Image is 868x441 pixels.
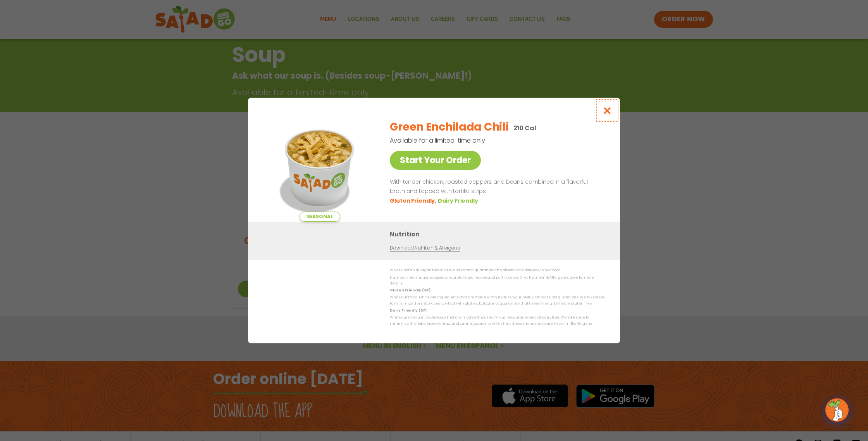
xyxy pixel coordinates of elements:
[438,197,480,205] li: Dairy Friendly
[390,275,604,287] p: Nutrition information is based on our standard recipes and portion sizes. Click Nutrition & Aller...
[390,315,604,327] p: While our menu includes foods that are made without dairy, our restaurants are not dairy free. We...
[390,197,437,205] li: Gluten Friendly
[390,267,604,273] p: We are not an allergen free facility and cannot guarantee the absence of allergens in our foods.
[390,136,564,145] p: Available for a limited-time only
[595,98,620,124] button: Close modal
[826,399,848,421] img: wpChatIcon
[513,123,536,133] p: 210 Cal
[390,295,604,307] p: While our menu includes ingredients that are made without gluten, our restaurants are not gluten ...
[265,113,374,222] img: Featured product photo for Green Enchilada Chili
[390,229,608,239] h3: Nutrition
[390,288,430,293] strong: Gluten Friendly (GF)
[390,308,426,313] strong: Dairy Friendly (DF)
[390,177,601,196] p: With tender chicken, roasted peppers and beans combined in a flavorful broth and topped with tort...
[390,245,460,252] a: Download Nutrition & Allergens
[300,212,340,222] span: Seasonal
[390,151,481,170] a: Start Your Order
[390,119,508,135] h2: Green Enchilada Chili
